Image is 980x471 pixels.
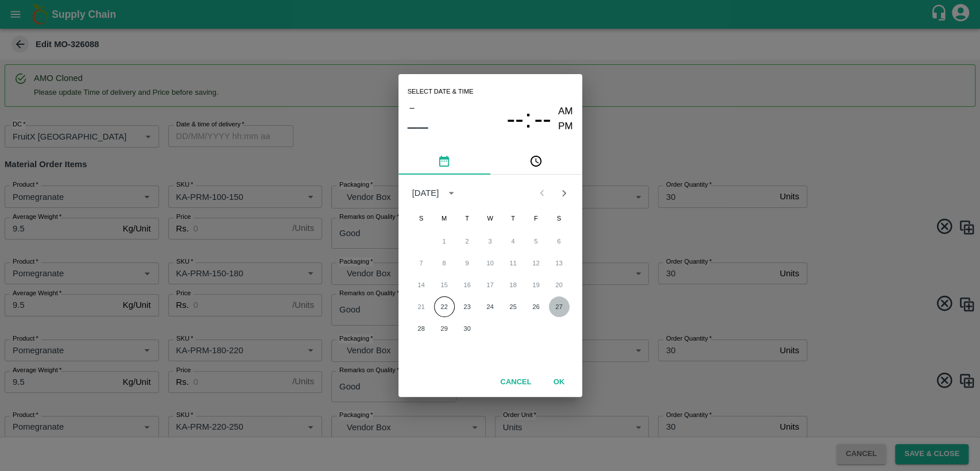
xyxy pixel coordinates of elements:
[526,296,547,317] button: 26
[409,100,414,115] span: –
[408,100,417,115] button: –
[506,104,524,134] button: --
[457,296,478,317] button: 23
[503,296,524,317] button: 25
[549,296,570,317] button: 27
[411,207,432,230] span: Sunday
[434,207,455,230] span: Monday
[408,83,474,101] span: Select date & time
[558,119,573,134] button: PM
[434,318,455,339] button: 29
[457,207,478,230] span: Tuesday
[534,104,551,134] span: --
[526,207,547,230] span: Friday
[408,115,428,138] button: ––
[525,104,532,134] span: :
[457,318,478,339] button: 30
[442,184,460,202] button: calendar view is open, switch to year view
[549,207,570,230] span: Saturday
[534,104,551,134] button: --
[480,207,501,230] span: Wednesday
[480,296,501,317] button: 24
[541,372,578,392] button: OK
[411,318,432,339] button: 28
[553,182,575,204] button: Next month
[506,104,524,134] span: --
[558,104,573,119] button: AM
[503,207,524,230] span: Thursday
[398,147,490,175] button: pick date
[495,372,536,392] button: Cancel
[412,187,439,199] div: [DATE]
[490,147,582,175] button: pick time
[434,296,455,317] button: 22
